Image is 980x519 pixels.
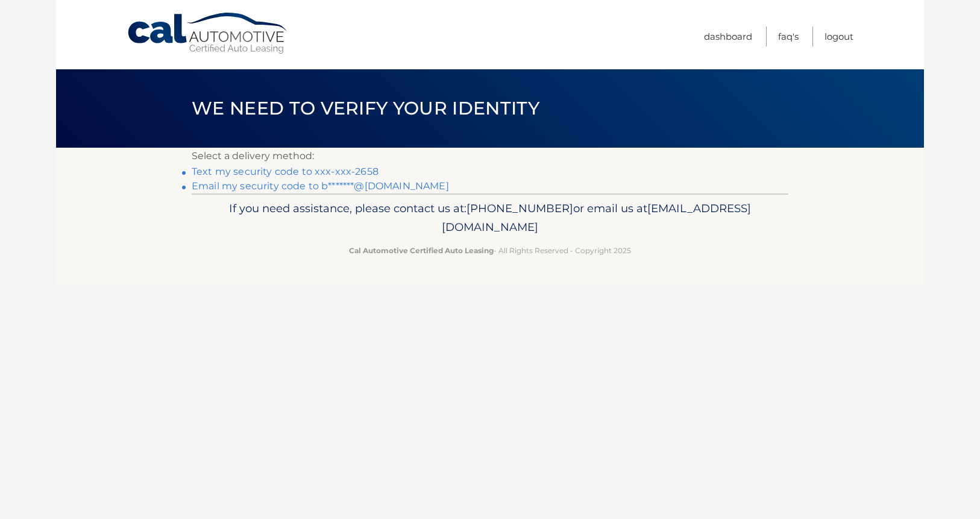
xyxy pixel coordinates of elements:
[704,27,752,46] a: Dashboard
[778,27,799,46] a: FAQ's
[199,199,781,237] p: If you need assistance, please contact us at: or email us at
[349,246,494,255] strong: Cal Automotive Certified Auto Leasing
[127,12,289,55] a: Cal Automotive
[825,27,853,46] a: Logout
[192,148,788,165] p: Select a delivery method:
[199,244,781,257] p: - All Rights Reserved - Copyright 2025
[192,97,539,119] span: We need to verify your identity
[192,166,378,177] a: Text my security code to xxx-xxx-2658
[192,180,449,192] a: Email my security code to b*******@[DOMAIN_NAME]
[466,201,573,215] span: [PHONE_NUMBER]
